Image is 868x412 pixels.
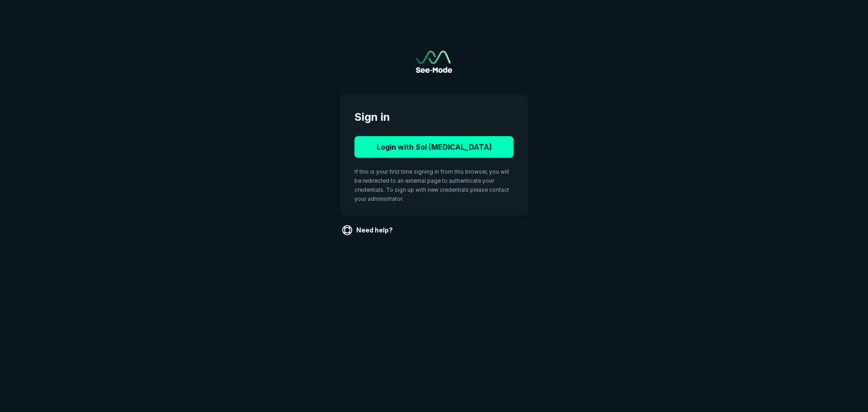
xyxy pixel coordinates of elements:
[416,51,452,73] a: Go to sign in
[340,223,396,237] a: Need help?
[354,136,514,158] button: Login with Sol [MEDICAL_DATA]
[354,168,509,202] span: If this is your first time signing in from this browser, you will be redirected to an external pa...
[354,109,514,125] span: Sign in
[416,51,452,73] img: See-Mode Logo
